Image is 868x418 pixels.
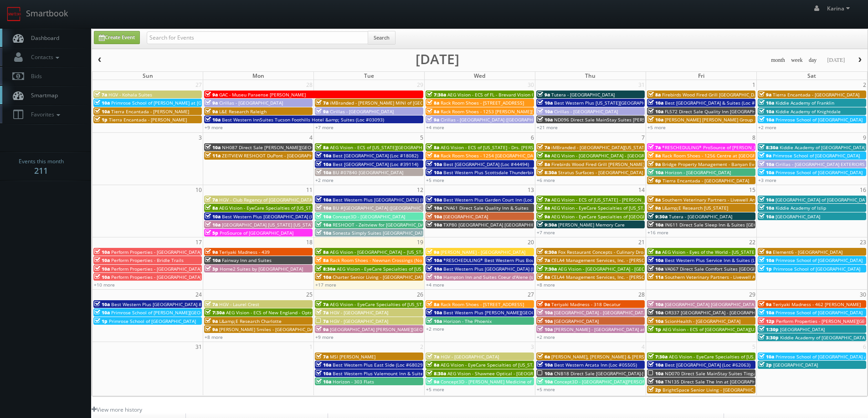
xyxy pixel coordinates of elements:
a: Create Event [94,31,140,44]
span: 7:30a [537,266,557,272]
span: 9a [648,205,661,211]
span: 10a [426,161,442,167]
span: 10a [426,309,442,316]
span: Primrose School of [GEOGRAPHIC_DATA] [776,257,863,263]
span: Kiddie Academy of Franklin [776,100,834,106]
span: 8a [537,152,550,159]
span: VA067 Direct Sale Comfort Suites [GEOGRAPHIC_DATA] [665,266,784,272]
span: 9a [759,249,771,255]
span: 10a [537,318,553,324]
span: 10a [648,301,663,307]
span: 9a [426,249,439,255]
span: 10a [316,152,331,159]
span: Rack Room Shoes - [STREET_ADDRESS] [441,301,524,307]
span: Best Western Plus Service Inn & Suites (Loc #61094) WHITE GLOVE [665,257,812,263]
span: 7a [316,353,329,360]
span: 9a [316,326,329,332]
span: 10a [316,213,331,220]
span: 10a [648,309,663,316]
span: 10a [759,116,774,123]
span: 8:30a [537,169,557,176]
span: Concept3D - [GEOGRAPHIC_DATA] [333,213,405,220]
span: HGV - Club Regency of [GEOGRAPHIC_DATA] [219,196,313,203]
a: +6 more [537,177,555,183]
span: Southern Veterinary Partners - Livewell Animal Urgent Care of Goodyear [665,274,823,280]
span: 7a [537,144,550,151]
span: 10a [426,205,442,211]
span: 1p [648,326,661,332]
span: Tierra Encantada - [PERSON_NAME] [109,116,187,123]
span: MSI [PERSON_NAME] [330,353,375,360]
span: Best Western Plus [GEOGRAPHIC_DATA] (Loc #62024) [333,196,448,203]
span: AEG Vision - ECS of New England - OptomEyes Health – [GEOGRAPHIC_DATA] [226,309,393,316]
span: 10a [316,169,331,176]
span: 9a [537,213,550,220]
span: 9a [759,301,771,307]
a: +21 more [537,124,558,131]
span: HGV - Laurel Crest [219,301,259,307]
span: 10a [94,100,110,106]
span: 7a [316,309,329,316]
span: AEG Vision - [GEOGRAPHIC_DATA] - [GEOGRAPHIC_DATA] [551,152,672,159]
span: Best Western InnSuites Tucson Foothills Hotel &amp; Suites (Loc #03093) [222,116,384,123]
span: [GEOGRAPHIC_DATA] [443,213,488,220]
span: 10a [426,213,442,220]
input: Search for Events [147,31,368,44]
span: 10a [426,196,442,203]
a: +2 more [537,334,555,340]
span: 1p [94,318,108,324]
span: 10a [648,318,663,324]
span: 10a [759,353,774,360]
span: L&amp;E Research Charlotte [219,318,282,324]
span: [PERSON_NAME] - [GEOGRAPHIC_DATA] [441,249,525,255]
span: 8:30a [759,144,778,151]
span: Primrose School of [GEOGRAPHIC_DATA] [109,318,196,324]
span: 10a [759,205,774,211]
span: 10a [648,266,663,272]
a: +4 more [426,282,444,288]
span: *RESCHEDULING* ProSource of [PERSON_NAME] [662,144,768,151]
span: L&E Research Raleigh [219,108,267,115]
span: [GEOGRAPHIC_DATA] [PERSON_NAME][GEOGRAPHIC_DATA] [330,326,457,332]
span: Best [GEOGRAPHIC_DATA] (Loc #44494) [443,161,529,167]
span: Smartmap [26,91,58,99]
span: Best Western Plus [US_STATE][GEOGRAPHIC_DATA] [GEOGRAPHIC_DATA] (Loc #37096) [554,100,740,106]
span: Fairway Inn and Suites [222,257,272,263]
span: 7a [316,301,329,307]
span: Rack Room Shoes - Newnan Crossings (No Rush) [330,257,435,263]
span: 3:30p [759,334,779,341]
span: 8a [426,108,439,115]
span: 7a [205,196,218,203]
img: smartbook-logo.png [7,7,21,21]
span: 10a [648,116,663,123]
span: Best [GEOGRAPHIC_DATA] (Loc #39114) [333,161,418,167]
span: 8a [426,144,439,151]
span: HGV - [GEOGRAPHIC_DATA] [441,353,499,360]
span: AEG Vision - Eyes of the World - [US_STATE][GEOGRAPHIC_DATA] [662,249,801,255]
span: Tierra Encantada - [GEOGRAPHIC_DATA] [663,177,749,184]
a: +17 more [315,282,336,288]
span: ND096 Direct Sale MainStay Suites [PERSON_NAME] [554,116,669,123]
span: 12p [759,318,775,324]
a: +3 more [758,177,776,183]
span: 9a [426,116,439,123]
span: Perform Properties - Bridle Trails [111,257,184,263]
span: 3p [205,266,218,272]
span: 7a [537,196,550,203]
span: [GEOGRAPHIC_DATA] - [GEOGRAPHIC_DATA] [554,309,647,316]
span: GAC - Museu Paraense [PERSON_NAME] [219,91,306,98]
span: Firebirds Wood Fired Grill [GEOGRAPHIC_DATA] [662,91,764,98]
span: 10a [759,100,774,106]
span: Rack Room Shoes - 1254 [GEOGRAPHIC_DATA] [441,152,540,159]
span: Primrose School of [GEOGRAPHIC_DATA] [773,152,860,159]
span: Tutera - [GEOGRAPHIC_DATA] [669,213,732,220]
span: Horizon - The Phoenix [443,318,492,324]
span: Fox Restaurant Concepts - Culinary Dropout [558,249,653,255]
button: week [788,55,806,66]
span: iMBranded - [PERSON_NAME] MINI of [GEOGRAPHIC_DATA] [330,100,457,106]
span: Favorites [26,111,62,118]
span: IN611 Direct Sale Sleep Inn & Suites [GEOGRAPHIC_DATA] [665,222,791,228]
span: 10a [316,196,331,203]
span: 9:30a [648,213,668,220]
span: 10a [205,116,221,123]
